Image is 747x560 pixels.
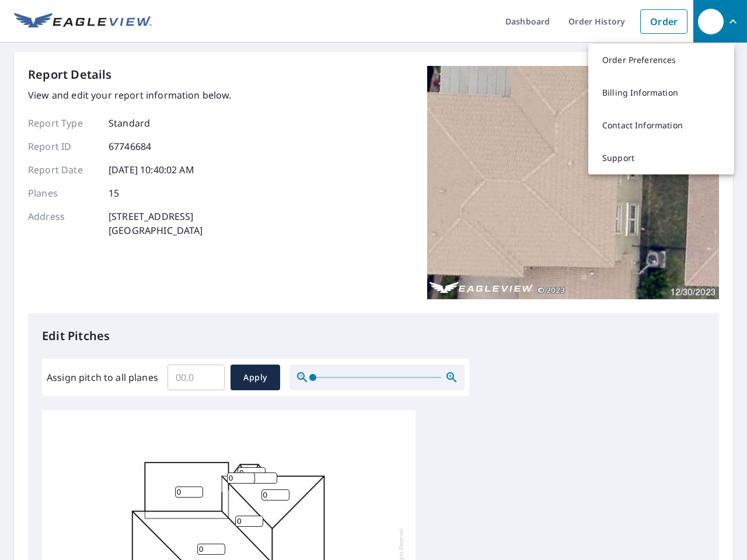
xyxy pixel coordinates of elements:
a: Order [640,9,687,34]
p: Address [28,209,98,237]
p: Report Date [28,163,98,177]
p: [DATE] 10:40:02 AM [109,163,194,177]
img: Top image [427,66,719,299]
a: Contact Information [588,109,734,142]
p: 67746684 [109,139,151,153]
p: Report ID [28,139,98,153]
a: Order Preferences [588,44,734,76]
a: Support [588,142,734,174]
p: Planes [28,186,98,200]
img: EV Logo [14,13,152,30]
p: Report Details [28,66,112,83]
p: View and edit your report information below. [28,88,232,102]
button: Apply [231,365,280,390]
p: [STREET_ADDRESS] [GEOGRAPHIC_DATA] [109,209,203,237]
label: Assign pitch to all planes [47,370,158,384]
a: Billing Information [588,76,734,109]
p: Standard [109,116,150,130]
input: 00.0 [167,361,225,394]
p: Report Type [28,116,98,130]
p: 15 [109,186,119,200]
p: Edit Pitches [42,327,705,345]
span: Apply [240,370,271,385]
